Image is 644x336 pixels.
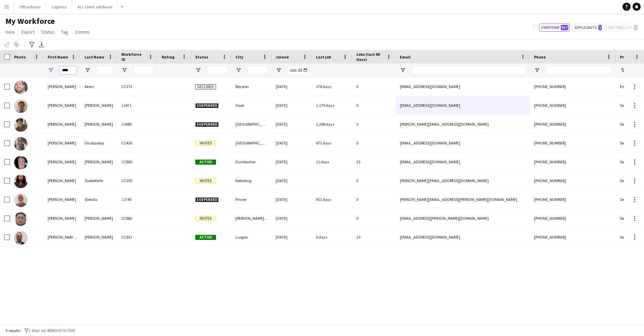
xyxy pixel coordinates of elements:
div: 911 days [312,190,352,209]
div: [EMAIL_ADDRESS][DOMAIN_NAME] [396,77,530,96]
input: First Name Filter Input [60,66,76,74]
div: [GEOGRAPHIC_DATA] [231,134,272,152]
div: [DATE] [272,171,312,190]
input: Last Name Filter Input [97,66,113,74]
div: [PERSON_NAME][EMAIL_ADDRESS][DOMAIN_NAME] [396,171,530,190]
div: [DATE] [272,134,312,152]
div: 11 days [312,153,352,171]
div: [EMAIL_ADDRESS][DOMAIN_NAME] [396,96,530,115]
input: Phone Filter Input [546,66,612,74]
button: Open Filter Menu [195,67,201,73]
div: [PERSON_NAME] [44,134,80,152]
div: Royston [231,77,272,96]
button: Logistics [46,0,72,13]
div: CC373 [117,77,158,96]
span: Last Name [85,54,104,59]
span: Tag [61,29,68,35]
div: 15 [352,153,396,171]
span: 1 filter set [29,328,46,333]
div: [DATE] [272,77,312,96]
div: 671 days [312,134,352,152]
div: [PERSON_NAME] [80,96,117,115]
span: Profile [620,54,633,59]
button: Open Filter Menu [121,67,127,73]
span: View [5,29,15,35]
button: Open Filter Menu [400,67,406,73]
div: [PHONE_NUMBER] [530,96,616,115]
span: Last job [316,54,331,59]
span: Phone [534,54,546,59]
div: Pinner [231,190,272,209]
div: [PHONE_NUMBER] [530,77,616,96]
div: Hook [231,96,272,115]
div: [PERSON_NAME] [80,115,117,133]
input: Email Filter Input [412,66,526,74]
span: Workforce ID [121,52,146,62]
div: [PERSON_NAME] [80,228,117,246]
div: [EMAIL_ADDRESS][DOMAIN_NAME] [396,153,530,171]
div: JJ745 [117,190,158,209]
div: Stableforth [80,171,117,190]
div: [EMAIL_ADDRESS][DOMAIN_NAME] [396,228,530,246]
a: View [3,28,17,36]
span: First Name [48,54,68,59]
div: Lurgan [231,228,272,246]
div: [PERSON_NAME] [44,153,80,171]
div: [DATE] [272,153,312,171]
img: Philip JOHN Boyd Doherty [14,231,28,245]
div: Kettering [231,171,272,190]
a: Export [19,28,37,36]
div: [PERSON_NAME] [44,209,80,227]
div: [PERSON_NAME] [80,209,117,227]
div: 0 [352,171,396,190]
span: Suspended [195,122,219,127]
div: CC426 [117,134,158,152]
button: Applicants1 [572,24,603,32]
button: Remove filters [46,327,76,334]
div: [PHONE_NUMBER] [530,171,616,190]
button: Everyone917 [539,24,570,32]
div: [PERSON_NAME][EMAIL_ADDRESS][DOMAIN_NAME] [396,115,530,133]
span: Invited [195,216,216,221]
span: Status [41,29,54,35]
div: 6 days [312,228,352,246]
button: Open Filter Menu [85,67,91,73]
div: [DATE] [272,228,312,246]
div: [PERSON_NAME] [44,115,80,133]
div: 0 [352,96,396,115]
app-action-btn: Advanced filters [28,41,36,49]
div: 178 days [312,77,352,96]
div: 1,268 days [312,115,352,133]
div: [PHONE_NUMBER] [530,190,616,209]
div: [EMAIL_ADDRESS][DOMAIN_NAME] [396,134,530,152]
div: [PHONE_NUMBER] [530,134,616,152]
span: 917 [561,25,568,30]
span: Active [195,160,216,165]
span: City [235,54,243,59]
div: 1,179 days [312,96,352,115]
div: [PERSON_NAME] [PERSON_NAME] [44,228,80,246]
button: Open Filter Menu [620,67,626,73]
span: Rating [162,54,174,59]
a: Tag [58,28,71,36]
div: JJ689 [117,115,158,133]
div: [PERSON_NAME]-on-[PERSON_NAME] [231,209,272,227]
app-action-btn: Export XLSX [38,41,46,49]
div: [PERSON_NAME] [80,153,117,171]
span: Jobs (last 90 days) [356,52,384,62]
input: Workforce ID Filter Input [133,66,154,74]
div: [EMAIL_ADDRESS][PERSON_NAME][DOMAIN_NAME] [396,209,530,227]
div: [DATE] [272,190,312,209]
div: [DATE] [272,209,312,227]
span: Suspended [195,103,219,108]
span: Export [21,29,35,35]
img: John Villena [14,212,28,226]
div: 0 [352,190,396,209]
span: Status [195,54,208,59]
div: [PERSON_NAME] [44,77,80,96]
img: John Jairo Bolanos Morales [14,118,28,132]
div: CC882 [117,209,158,227]
span: Invited [195,141,216,146]
img: John Stableforth [14,175,28,188]
button: Open Filter Menu [235,67,241,73]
